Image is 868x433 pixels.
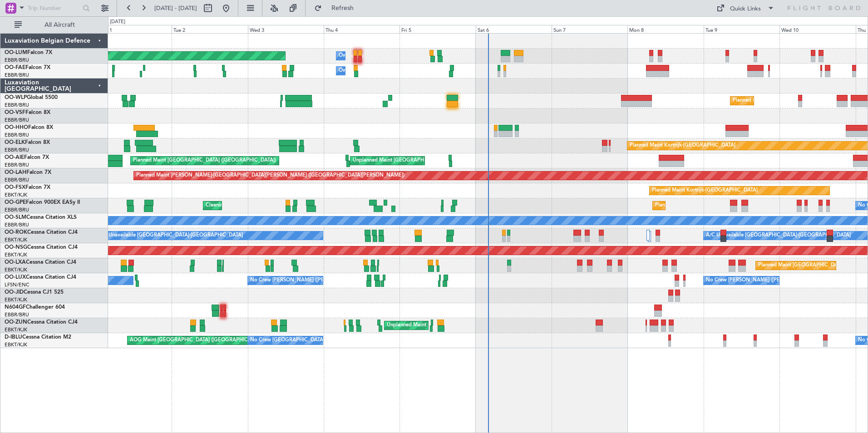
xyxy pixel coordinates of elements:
[706,229,851,242] div: A/C Unavailable [GEOGRAPHIC_DATA]-[GEOGRAPHIC_DATA]
[24,22,96,28] span: All Aircraft
[630,139,735,153] div: Planned Maint Kortrijk-[GEOGRAPHIC_DATA]
[552,25,627,33] div: Sun 7
[5,245,78,250] a: OO-NSGCessna Citation CJ4
[248,25,324,33] div: Wed 3
[130,334,287,347] div: AOG Maint [GEOGRAPHIC_DATA] ([GEOGRAPHIC_DATA] National)
[5,207,29,213] a: EBBR/BRU
[652,184,758,197] div: Planned Maint Kortrijk-[GEOGRAPHIC_DATA]
[133,154,276,167] div: Planned Maint [GEOGRAPHIC_DATA] ([GEOGRAPHIC_DATA])
[399,25,475,33] div: Fri 5
[5,245,27,250] span: OO-NSG
[5,147,29,153] a: EBBR/BRU
[10,18,99,32] button: All Aircraft
[476,25,552,33] div: Sat 6
[5,102,29,108] a: EBBR/BRU
[172,25,247,33] div: Tue 2
[250,274,359,287] div: No Crew [PERSON_NAME] ([PERSON_NAME])
[206,199,357,212] div: Cleaning [GEOGRAPHIC_DATA] ([GEOGRAPHIC_DATA] National)
[5,110,50,115] a: OO-VSFFalcon 8X
[5,200,80,205] a: OO-GPEFalcon 900EX EASy II
[5,335,71,340] a: D-IBLUCessna Citation M2
[5,266,27,273] a: EBKT/KJK
[5,251,27,258] a: EBKT/KJK
[5,290,24,295] span: OO-JID
[310,1,365,15] button: Refresh
[5,57,29,64] a: EBBR/BRU
[5,215,26,220] span: OO-SLM
[5,170,26,175] span: OO-LAH
[96,25,172,33] div: Mon 1
[5,275,26,280] span: OO-LUX
[28,1,80,15] input: Trip Number
[5,275,76,280] a: OO-LUXCessna Citation CJ4
[712,1,779,15] button: Quick Links
[5,140,25,145] span: OO-ELK
[324,5,362,11] span: Refresh
[5,305,26,310] span: N604GF
[5,320,78,325] a: OO-ZUNCessna Citation CJ4
[154,4,197,12] span: [DATE] - [DATE]
[136,169,404,182] div: Planned Maint [PERSON_NAME]-[GEOGRAPHIC_DATA][PERSON_NAME] ([GEOGRAPHIC_DATA][PERSON_NAME])
[5,162,29,168] a: EBBR/BRU
[5,320,27,325] span: OO-ZUN
[779,25,855,33] div: Wed 10
[5,335,22,340] span: D-IBLU
[5,281,30,288] a: LFSN/ENC
[5,177,29,183] a: EBBR/BRU
[353,154,523,167] div: Unplanned Maint [GEOGRAPHIC_DATA] ([GEOGRAPHIC_DATA] National)
[5,200,26,205] span: OO-GPE
[704,25,779,33] div: Tue 9
[655,199,819,212] div: Planned Maint [GEOGRAPHIC_DATA] ([GEOGRAPHIC_DATA] National)
[5,236,27,243] a: EBKT/KJK
[5,230,27,235] span: OO-ROK
[5,125,28,130] span: OO-HHO
[5,50,52,55] a: OO-LUMFalcon 7X
[5,185,50,190] a: OO-FSXFalcon 7X
[339,49,400,63] div: Owner Melsbroek Air Base
[5,185,25,190] span: OO-FSX
[5,65,25,70] span: OO-FAE
[5,95,58,100] a: OO-WLPGlobal 5500
[110,18,125,26] div: [DATE]
[5,311,29,318] a: EBBR/BRU
[339,64,400,78] div: Owner Melsbroek Air Base
[627,25,703,33] div: Mon 8
[5,155,24,160] span: OO-AIE
[5,221,29,228] a: EBBR/BRU
[98,229,243,242] div: A/C Unavailable [GEOGRAPHIC_DATA]-[GEOGRAPHIC_DATA]
[5,140,50,145] a: OO-ELKFalcon 8X
[5,230,78,235] a: OO-ROKCessna Citation CJ4
[5,296,27,303] a: EBKT/KJK
[5,215,77,220] a: OO-SLMCessna Citation XLS
[387,319,536,332] div: Unplanned Maint [GEOGRAPHIC_DATA] ([GEOGRAPHIC_DATA])
[5,65,50,70] a: OO-FAEFalcon 7X
[5,260,76,265] a: OO-LXACessna Citation CJ4
[5,290,64,295] a: OO-JIDCessna CJ1 525
[5,326,27,333] a: EBKT/KJK
[730,5,761,14] div: Quick Links
[5,72,29,79] a: EBBR/BRU
[250,334,402,347] div: No Crew [GEOGRAPHIC_DATA] ([GEOGRAPHIC_DATA] National)
[706,274,815,287] div: No Crew [PERSON_NAME] ([PERSON_NAME])
[5,50,27,55] span: OO-LUM
[5,192,27,198] a: EBKT/KJK
[5,155,49,160] a: OO-AIEFalcon 7X
[5,125,53,130] a: OO-HHOFalcon 8X
[5,170,51,175] a: OO-LAHFalcon 7X
[5,110,25,115] span: OO-VSF
[324,25,399,33] div: Thu 4
[5,341,27,348] a: EBKT/KJK
[5,305,65,310] a: N604GFChallenger 604
[5,132,29,138] a: EBBR/BRU
[5,117,29,123] a: EBBR/BRU
[5,95,27,100] span: OO-WLP
[733,94,798,108] div: Planned Maint Milan (Linate)
[5,260,26,265] span: OO-LXA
